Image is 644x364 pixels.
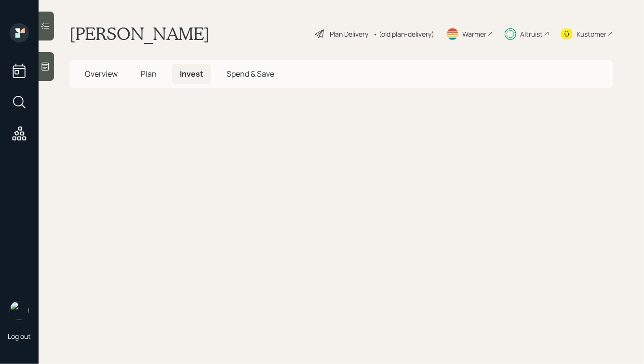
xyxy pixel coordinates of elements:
div: • (old plan-delivery) [373,29,434,39]
span: Overview [85,68,118,79]
span: Invest [180,68,203,79]
div: Altruist [520,29,543,39]
span: Spend & Save [227,68,274,79]
span: Plan [141,68,157,79]
div: Log out [8,332,31,341]
div: Plan Delivery [330,29,368,39]
h1: [PERSON_NAME] [69,23,210,44]
img: hunter_neumayer.jpg [10,301,29,320]
div: Warmer [462,29,486,39]
div: Kustomer [577,29,606,39]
